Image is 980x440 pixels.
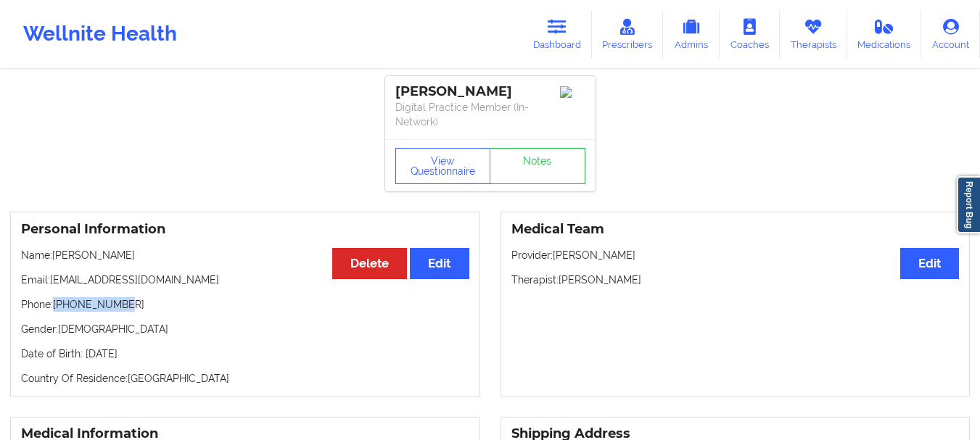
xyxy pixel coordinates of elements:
[410,248,469,279] button: Edit
[720,10,780,58] a: Coaches
[21,248,469,262] p: Name: [PERSON_NAME]
[511,273,960,287] p: Therapist: [PERSON_NAME]
[663,10,720,58] a: Admins
[21,371,469,386] p: Country Of Residence: [GEOGRAPHIC_DATA]
[511,248,960,262] p: Provider: [PERSON_NAME]
[900,248,959,279] button: Edit
[21,346,469,361] p: Date of Birth: [DATE]
[847,10,922,58] a: Medications
[780,10,847,58] a: Therapists
[21,322,469,336] p: Gender: [DEMOGRAPHIC_DATA]
[490,148,585,184] a: Notes
[921,10,980,58] a: Account
[560,86,585,98] img: Image%2Fplaceholer-image.png
[395,100,585,129] p: Digital Practice Member (In-Network)
[395,83,585,100] div: [PERSON_NAME]
[21,273,469,287] p: Email: [EMAIL_ADDRESS][DOMAIN_NAME]
[332,248,407,279] button: Delete
[592,10,664,58] a: Prescribers
[957,176,980,233] a: Report Bug
[21,297,469,312] p: Phone: [PHONE_NUMBER]
[21,221,469,238] h3: Personal Information
[395,148,491,184] button: View Questionnaire
[511,221,960,238] h3: Medical Team
[522,10,592,58] a: Dashboard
